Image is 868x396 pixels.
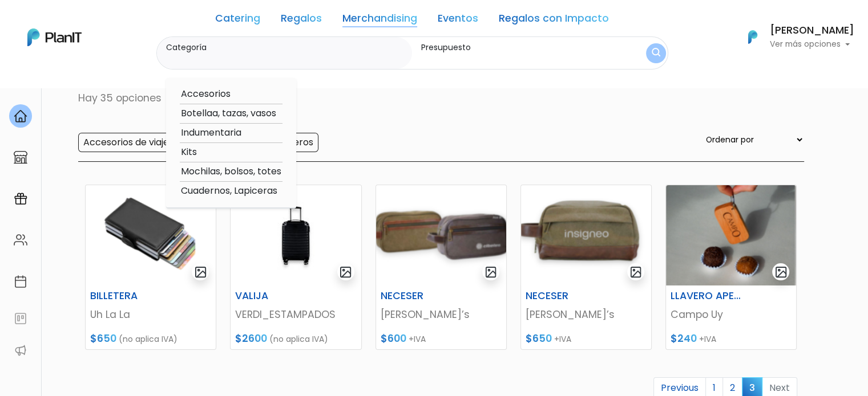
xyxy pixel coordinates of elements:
img: gallery-light [629,266,643,279]
img: thumb_Captura_de_pantalla_2025-09-08_093528.png [86,185,216,285]
img: feedback-78b5a0c8f98aac82b08bfc38622c3050aee476f2c9584af64705fc4e61158814.svg [14,312,27,325]
a: gallery-light VALIJA VERDI_ESTAMPADOS $2600 (no aplica IVA) [230,185,361,350]
h6: [PERSON_NAME] [770,26,854,36]
option: Mochilas, bolsos, totes [180,165,282,179]
h6: BILLETERA [83,290,173,302]
span: +IVA [554,333,571,345]
img: marketplace-4ceaa7011d94191e9ded77b95e3339b90024bf715f7c57f8cf31f2d8c509eaba.svg [14,150,27,164]
span: $650 [90,332,116,345]
img: campaigns-02234683943229c281be62815700db0a1741e53638e28bf9629b52c665b00959.svg [14,192,27,206]
a: Regalos con Impacto [499,14,609,27]
a: gallery-light LLAVERO APEREÁ Campo Uy $240 +IVA [665,185,797,350]
option: Indumentaria [180,126,282,140]
h6: LLAVERO APEREÁ [664,290,754,302]
img: thumb_2000___2000-Photoroom__1_.jpg [231,185,361,285]
option: Kits [180,145,282,160]
p: Campo Uy [671,307,792,322]
option: Accesorios [180,87,282,101]
img: search_button-432b6d5273f82d61273b3651a40e1bd1b912527efae98b1b7a1b2c0702e16a8d.svg [652,48,660,59]
p: [PERSON_NAME]’s [381,307,502,322]
p: [PERSON_NAME]’s [526,307,647,322]
option: Cuadernos, Lapiceras [180,184,282,198]
img: PlanIt Logo [27,28,82,46]
img: thumb_Captura_de_pantalla_2025-10-09_171044.png [666,185,796,285]
span: (no aplica IVA) [269,333,328,345]
a: Catering [215,14,260,27]
img: PlanIt Logo [740,25,765,50]
span: +IVA [409,333,426,345]
img: partners-52edf745621dab592f3b2c58e3bca9d71375a7ef29c3b500c9f145b62cc070d4.svg [14,344,27,357]
img: thumb_Captura_de_pantalla_2025-09-30_101259.png [521,185,651,285]
img: home-e721727adea9d79c4d83392d1f703f7f8bce08238fde08b1acbfd93340b81755.svg [14,109,27,123]
span: $650 [526,332,552,345]
a: Merchandising [342,14,417,27]
p: Ver más opciones [770,40,854,48]
img: thumb_Captura_de_pantalla_2025-09-30_093843.png [376,185,506,285]
span: $600 [381,332,406,345]
button: PlanIt Logo [PERSON_NAME] Ver más opciones [733,22,854,52]
a: gallery-light BILLETERA Uh La La $650 (no aplica IVA) [85,185,216,350]
h6: NECESER [374,290,464,302]
a: gallery-light NECESER [PERSON_NAME]’s $650 +IVA [520,185,652,350]
h6: NECESER [519,290,609,302]
div: ¿Necesitás ayuda? [59,11,164,33]
span: $240 [671,332,697,345]
p: Uh La La [90,307,211,322]
p: VERDI_ESTAMPADOS [235,307,356,322]
img: gallery-light [339,266,352,279]
label: Categoría [166,42,408,54]
img: calendar-87d922413cdce8b2cf7b7f5f62616a5cf9e4887200fb71536465627b3292af00.svg [14,275,27,288]
img: people-662611757002400ad9ed0e3c099ab2801c6687ba6c219adb57efc949bc21e19d.svg [14,233,27,247]
a: Regalos [281,14,322,27]
span: $2600 [235,332,267,345]
img: gallery-light [194,266,207,279]
img: gallery-light [774,266,788,279]
option: Botellaa, tazas, vasos [180,107,282,121]
label: Presupuesto [421,42,612,54]
p: Hay 35 opciones [64,91,804,105]
span: (no aplica IVA) [119,333,177,345]
img: gallery-light [485,266,498,279]
input: Accesorios de viaje [78,133,174,152]
a: gallery-light NECESER [PERSON_NAME]’s $600 +IVA [376,185,507,350]
h6: VALIJA [228,290,318,302]
span: +IVA [699,333,716,345]
a: Eventos [438,14,478,27]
